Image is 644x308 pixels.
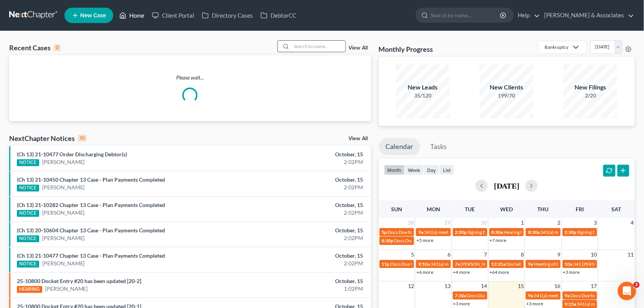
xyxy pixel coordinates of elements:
[78,135,87,142] div: 10
[416,237,433,243] a: +5 more
[618,282,636,300] iframe: Intercom live chat
[80,13,106,18] span: New Case
[627,250,635,259] span: 11
[540,229,614,235] span: 341(a) meeting for [PERSON_NAME]
[480,92,533,99] div: 199/70
[564,83,618,92] div: New Filings
[407,218,415,227] span: 28
[468,229,577,235] span: Signing Date for [PERSON_NAME] & [PERSON_NAME]
[528,261,533,267] span: 9a
[17,227,165,233] a: (Ch 13) 20-10604 Chapter 13 Case - Plan Payments Completed
[17,210,39,217] div: NOTICE
[418,229,423,235] span: 9a
[17,176,165,183] a: (Ch 13) 21-10450 Chapter 13 Case - Plan Payments Completed
[17,185,39,192] div: NOTICE
[444,218,452,227] span: 29
[455,261,460,267] span: 7a
[444,282,452,291] span: 13
[253,234,363,242] div: 2:02PM
[9,134,87,143] div: NextChapter Notices
[517,282,525,291] span: 15
[490,237,507,243] a: +7 more
[528,229,540,235] span: 8:30a
[349,136,368,141] a: View All
[253,209,363,217] div: 2:02PM
[576,206,584,212] span: Fri
[42,184,85,191] a: [PERSON_NAME]
[17,159,39,166] div: NOTICE
[534,261,619,267] span: Meeting of Creditors for [PERSON_NAME]
[396,92,450,99] div: 35/120
[534,293,608,298] span: 341(a) meeting for [PERSON_NAME]
[253,285,363,293] div: 1:02PM
[17,202,165,208] a: (Ch 13) 21-10282 Chapter 13 Case - Plan Payments Completed
[388,229,492,235] span: Docs Due for [PERSON_NAME] & [PERSON_NAME]
[42,234,85,242] a: [PERSON_NAME]
[630,218,635,227] span: 4
[612,206,621,212] span: Sat
[627,282,635,291] span: 18
[424,229,498,235] span: 341(a) meeting for [PERSON_NAME]
[565,261,573,267] span: 10a
[520,250,525,259] span: 8
[17,261,39,268] div: NOTICE
[564,92,618,99] div: 2/20
[424,165,440,175] button: day
[253,252,363,260] div: October, 15
[467,293,571,298] span: Docs Due for [PERSON_NAME] & [PERSON_NAME]
[634,282,640,288] span: 3
[480,83,533,92] div: New Clients
[17,286,42,293] div: HEARING
[405,165,424,175] button: week
[507,261,575,267] span: Docket Text: for [PERSON_NAME]
[528,293,533,298] span: 9a
[453,301,470,306] a: +3 more
[17,252,165,259] a: (Ch 13) 21-10477 Chapter 13 Case - Plan Payments Completed
[253,260,363,267] div: 2:02PM
[418,261,430,267] span: 9:10a
[9,43,61,52] div: Recent Cases
[593,218,598,227] span: 3
[382,238,394,243] span: 8:30p
[590,282,598,291] span: 17
[492,229,503,235] span: 8:30a
[253,201,363,209] div: October, 15
[42,209,85,217] a: [PERSON_NAME]
[565,293,570,298] span: 9a
[545,44,568,50] div: Bankruptcy
[382,229,387,235] span: 5p
[257,8,300,22] a: DebtorCC
[17,151,127,157] a: (Ch 13) 21-10477 Order Discharging Debtor(s)
[492,261,506,267] span: 12:31a
[384,165,405,175] button: month
[538,206,549,212] span: Thu
[253,151,363,158] div: October, 15
[396,83,450,92] div: New Leads
[461,261,526,267] span: [PERSON_NAME] - Arraignment
[410,250,415,259] span: 5
[407,282,415,291] span: 12
[42,260,85,267] a: [PERSON_NAME]
[565,229,577,235] span: 2:30p
[490,269,509,275] a: +64 more
[565,301,576,307] span: 9:15a
[440,165,454,175] button: list
[514,8,540,22] a: Help
[416,269,433,275] a: +6 more
[494,182,519,190] h2: [DATE]
[379,138,420,155] a: Calendar
[391,206,403,212] span: Sun
[382,261,390,267] span: 11p
[42,158,85,166] a: [PERSON_NAME]
[431,8,501,22] input: Search by name...
[481,218,488,227] span: 30
[17,235,39,242] div: NOTICE
[447,250,452,259] span: 6
[116,8,148,22] a: Home
[557,218,561,227] span: 2
[45,285,88,293] a: [PERSON_NAME]
[465,206,475,212] span: Tue
[9,74,371,81] p: Please wait...
[253,277,363,285] div: October, 15
[453,269,470,275] a: +4 more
